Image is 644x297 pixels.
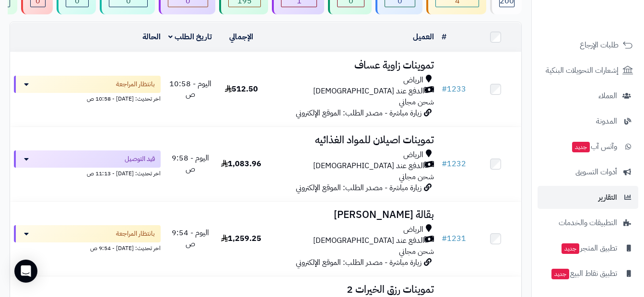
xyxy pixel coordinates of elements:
[442,233,466,244] a: #1231
[225,83,258,95] span: 512.50
[538,160,638,183] a: أدوات التسويق
[538,59,638,82] a: إشعارات التحويلات البنكية
[538,262,638,285] a: تطبيق نقاط البيعجديد
[403,75,423,86] span: الرياض
[538,211,638,234] a: التطبيقات والخدمات
[442,233,447,244] span: #
[296,107,422,119] span: زيارة مباشرة - مصدر الطلب: الموقع الإلكتروني
[399,171,434,183] span: شحن مجاني
[403,224,423,235] span: الرياض
[575,165,617,179] span: أدوات التسويق
[229,31,253,43] a: الإجمالي
[538,84,638,107] a: العملاء
[403,149,423,160] span: الرياض
[538,237,638,260] a: تطبيق المتجرجديد
[14,242,161,252] div: اخر تحديث: [DATE] - 9:54 ص
[572,142,590,152] span: جديد
[538,34,638,57] a: طلبات الإرجاع
[116,80,155,89] span: بانتظار المراجعة
[538,135,638,158] a: وآتس آبجديد
[562,243,579,254] span: جديد
[442,158,466,170] a: #1232
[296,257,422,268] span: زيارة مباشرة - مصدر الطلب: الموقع الإلكتروني
[551,269,569,279] span: جديد
[598,191,617,204] span: التقارير
[142,31,161,43] a: الحالة
[442,31,446,43] a: #
[571,140,617,153] span: وآتس آب
[116,229,155,239] span: بانتظار المراجعة
[270,60,434,71] h3: تموينات زاوية عساف
[538,186,638,209] a: التقارير
[580,38,619,52] span: طلبات الإرجاع
[221,233,261,244] span: 1,259.25
[399,246,434,257] span: شحن مجاني
[546,64,619,77] span: إشعارات التحويلات البنكية
[270,135,434,146] h3: تموينات اصيلان للمواد الغذائيه
[561,241,617,255] span: تطبيق المتجر
[313,235,424,246] span: الدفع عند [DEMOGRAPHIC_DATA]
[14,93,161,103] div: اخر تحديث: [DATE] - 10:58 ص
[550,267,617,280] span: تطبيق نقاط البيع
[221,158,261,170] span: 1,083.96
[559,216,617,229] span: التطبيقات والخدمات
[14,168,161,178] div: اخر تحديث: [DATE] - 11:13 ص
[413,31,434,43] a: العميل
[399,96,434,108] span: شحن مجاني
[596,114,617,128] span: المدونة
[598,89,617,103] span: العملاء
[442,158,447,170] span: #
[270,284,434,295] h3: تموينات رزق الخيرات 2
[579,27,635,47] img: logo-2.png
[168,31,212,43] a: تاريخ الطلب
[270,209,434,220] h3: بقالة [PERSON_NAME]
[14,260,37,283] div: Open Intercom Messenger
[172,227,209,250] span: اليوم - 9:54 ص
[313,86,424,97] span: الدفع عند [DEMOGRAPHIC_DATA]
[169,78,211,101] span: اليوم - 10:58 ص
[296,182,422,194] span: زيارة مباشرة - مصدر الطلب: الموقع الإلكتروني
[172,152,209,175] span: اليوم - 9:58 ص
[125,154,155,164] span: قيد التوصيل
[538,110,638,133] a: المدونة
[442,83,447,95] span: #
[313,160,424,171] span: الدفع عند [DEMOGRAPHIC_DATA]
[442,83,466,95] a: #1233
